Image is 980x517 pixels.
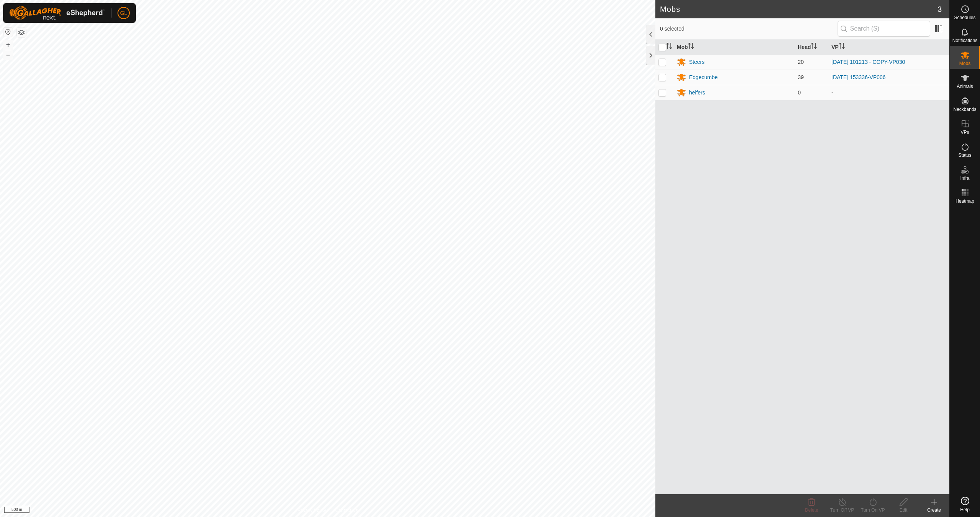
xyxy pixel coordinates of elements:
img: Gallagher Logo [9,6,105,20]
th: VP [828,40,949,55]
span: VPs [960,130,969,135]
button: – [3,50,13,59]
span: Help [960,507,970,512]
span: Neckbands [953,107,976,112]
button: Reset Map [3,28,13,37]
input: Search (S) [838,21,930,37]
div: heifers [689,89,705,97]
a: [DATE] 101213 - COPY-VP030 [831,59,905,65]
div: Turn On VP [857,507,888,514]
span: 20 [798,59,804,65]
a: Help [950,494,980,515]
button: Map Layers [17,28,26,37]
p-sorticon: Activate to sort [666,44,672,50]
h2: Mobs [660,5,938,14]
div: Edit [888,507,919,514]
span: Infra [960,176,969,180]
th: Head [795,40,828,55]
td: - [828,85,949,100]
th: Mob [674,40,795,55]
span: Mobs [959,61,970,66]
span: Status [958,153,971,158]
button: + [3,40,13,49]
span: Delete [805,507,818,513]
span: Schedules [954,15,975,20]
a: Contact Us [335,507,358,514]
div: Steers [689,58,704,66]
p-sorticon: Activate to sort [688,44,694,50]
div: Edgecumbe [689,73,718,81]
a: [DATE] 153336-VP006 [831,74,885,80]
span: 3 [938,3,942,15]
p-sorticon: Activate to sort [839,44,845,50]
span: Animals [957,84,973,89]
span: 0 [798,89,801,96]
div: Create [919,507,949,514]
span: GL [120,9,127,17]
a: Privacy Policy [297,507,326,514]
div: Turn Off VP [827,507,857,514]
span: 39 [798,74,804,80]
p-sorticon: Activate to sort [811,44,817,50]
span: Heatmap [955,199,974,203]
span: Notifications [952,38,977,43]
span: 0 selected [660,25,838,33]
